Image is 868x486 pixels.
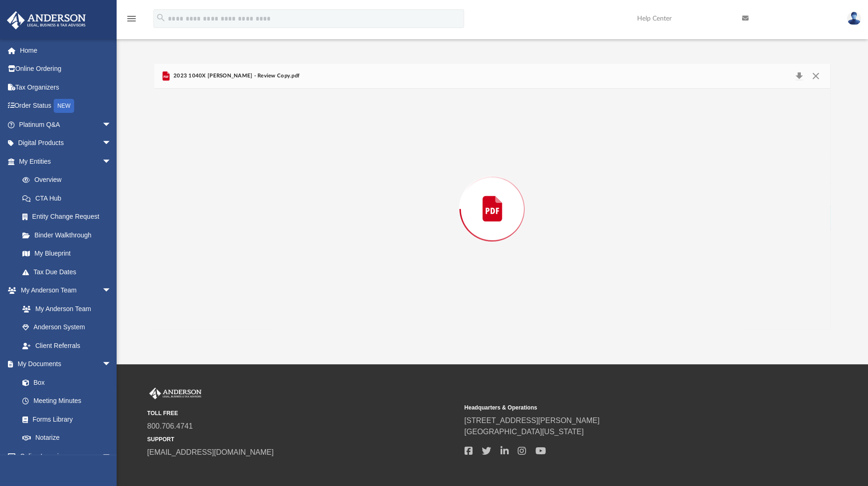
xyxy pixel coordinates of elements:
a: Entity Change Request [13,208,125,226]
span: 2023 1040X [PERSON_NAME] - Review Copy.pdf [172,72,299,80]
button: Close [807,69,824,83]
a: My Anderson Team [13,299,116,318]
a: [EMAIL_ADDRESS][DOMAIN_NAME] [147,448,274,456]
a: Meeting Minutes [13,392,121,410]
a: CTA Hub [13,189,125,208]
a: 800.706.4741 [147,422,193,430]
a: Notarize [13,429,121,447]
img: Anderson Advisors Platinum Portal [147,388,203,400]
a: My Blueprint [13,244,121,263]
a: Home [7,41,125,60]
i: search [156,13,166,23]
a: My Documentsarrow_drop_down [7,355,121,374]
a: Tax Organizers [7,78,125,97]
small: Headquarters & Operations [465,403,775,412]
a: My Entitiesarrow_drop_down [7,152,125,171]
a: [GEOGRAPHIC_DATA][US_STATE] [465,428,584,436]
a: Online Learningarrow_drop_down [7,447,121,465]
a: Order StatusNEW [7,97,125,116]
span: arrow_drop_down [102,152,121,171]
span: arrow_drop_down [102,355,121,374]
small: SUPPORT [147,435,458,444]
span: arrow_drop_down [102,115,121,134]
a: Platinum Q&Aarrow_drop_down [7,115,125,134]
small: TOLL FREE [147,409,458,417]
div: NEW [54,99,74,113]
span: arrow_drop_down [102,134,121,153]
a: Anderson System [13,318,121,337]
a: Client Referrals [13,336,121,355]
a: Forms Library [13,410,116,429]
a: [STREET_ADDRESS][PERSON_NAME] [465,417,600,424]
a: Overview [13,171,125,189]
a: Box [13,373,116,392]
a: Binder Walkthrough [13,226,125,244]
img: Anderson Advisors Platinum Portal [4,11,89,29]
a: menu [126,18,137,24]
div: Preview [154,64,831,329]
a: Online Ordering [7,60,125,78]
img: User Pic [847,12,861,25]
span: arrow_drop_down [102,447,121,466]
a: Tax Due Dates [13,263,125,281]
a: My Anderson Teamarrow_drop_down [7,281,121,300]
a: Digital Productsarrow_drop_down [7,134,125,153]
i: menu [126,13,137,24]
span: arrow_drop_down [102,281,121,300]
button: Download [791,69,808,83]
